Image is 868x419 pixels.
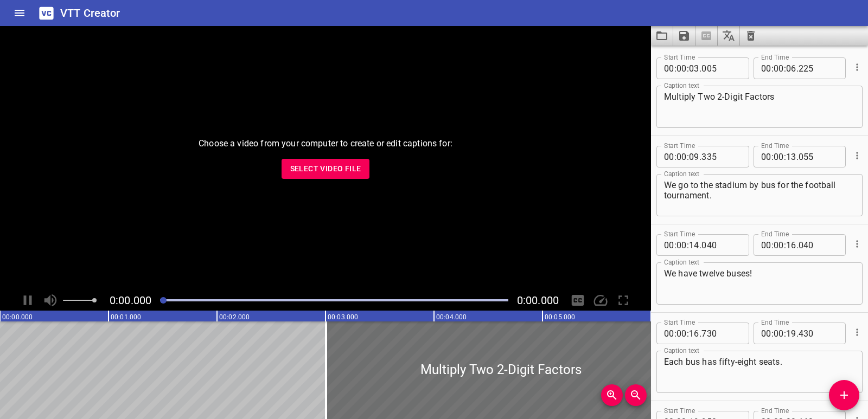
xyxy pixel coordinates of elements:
button: Cue Options [850,325,864,339]
text: 00:04.000 [436,313,467,321]
span: : [771,234,774,256]
button: Cue Options [850,60,864,74]
div: Cue Options [850,318,863,346]
span: : [674,146,676,167]
input: 225 [799,57,838,79]
textarea: We have twelve buses! [664,268,855,299]
input: 03 [689,57,699,79]
text: 00:05.000 [545,313,575,321]
button: Cue Options [850,149,864,163]
input: 00 [774,234,784,256]
textarea: We go to the stadium by bus for the football tournament. [664,180,855,211]
span: : [687,146,689,167]
input: 00 [774,57,784,79]
span: . [796,234,799,256]
input: 00 [664,57,674,79]
span: : [784,146,786,167]
input: 040 [701,234,741,256]
span: : [687,57,689,79]
input: 13 [786,146,796,167]
input: 730 [701,323,741,344]
span: : [784,57,786,79]
span: . [699,323,701,344]
span: . [699,57,701,79]
span: : [687,234,689,256]
button: Select Video File [282,159,370,179]
button: Clear captions [740,26,762,46]
span: : [674,323,676,344]
text: 00:00.000 [2,313,33,321]
span: : [771,146,774,167]
input: 06 [786,57,796,79]
text: 00:03.000 [328,313,358,321]
input: 055 [799,146,838,167]
input: 00 [761,234,771,256]
input: 040 [799,234,838,256]
input: 335 [701,146,741,167]
span: . [796,57,799,79]
input: 19 [786,323,796,344]
text: 00:01.000 [111,313,141,321]
input: 00 [761,323,771,344]
div: Cue Options [850,230,863,258]
input: 00 [761,146,771,167]
span: . [699,234,701,256]
span: : [771,57,774,79]
button: Zoom In [601,384,623,406]
button: Add Cue [829,380,859,410]
span: : [687,323,689,344]
text: 00:02.000 [219,313,250,321]
input: 00 [774,146,784,167]
span: : [784,323,786,344]
div: Hide/Show Captions [567,290,588,311]
input: 16 [786,234,796,256]
input: 00 [676,57,687,79]
button: Load captions from file [651,26,673,46]
div: Playback Speed [590,290,611,311]
svg: Translate captions [722,29,735,42]
span: : [771,323,774,344]
span: Select a video in the pane to the left, then you can automatically extract captions. [695,26,718,46]
input: 14 [689,234,699,256]
input: 00 [761,57,771,79]
input: 00 [676,146,687,167]
button: Save captions to file [673,26,695,46]
h6: VTT Creator [60,4,120,22]
div: Cue Options [850,141,863,170]
textarea: Each bus has fifty-eight seats. [664,357,855,388]
div: Toggle Full Screen [613,290,634,311]
span: Video Duration [517,294,559,307]
input: 00 [676,323,687,344]
input: 00 [774,323,784,344]
input: 005 [701,57,741,79]
button: Zoom Out [625,384,647,406]
input: 16 [689,323,699,344]
span: . [796,323,799,344]
span: . [699,146,701,167]
p: Choose a video from your computer to create or edit captions for: [199,137,452,150]
div: Cue Options [850,53,863,81]
svg: Clear captions [744,29,757,42]
button: Cue Options [850,237,864,251]
input: 00 [664,146,674,167]
svg: Load captions from file [655,29,668,42]
span: : [784,234,786,256]
button: Translate captions [718,26,740,46]
textarea: Multiply Two 2-Digit Factors [664,92,855,123]
svg: Save captions to file [678,29,691,42]
input: 430 [799,323,838,344]
div: Play progress [160,299,508,301]
input: 09 [689,146,699,167]
span: Current Time [110,294,151,307]
span: : [674,234,676,256]
span: : [674,57,676,79]
input: 00 [664,234,674,256]
input: 00 [676,234,687,256]
span: Select Video File [290,162,361,176]
span: . [796,146,799,167]
input: 00 [664,323,674,344]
